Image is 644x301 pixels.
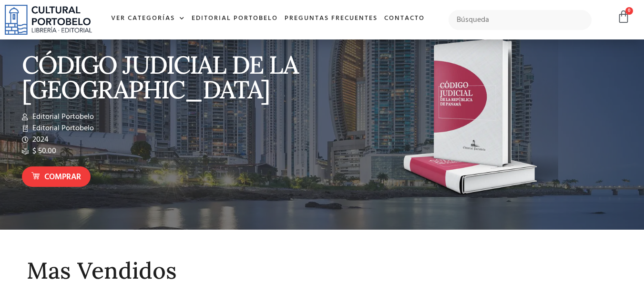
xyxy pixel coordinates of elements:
[30,111,94,123] span: Editorial Portobelo
[108,9,188,29] a: Ver Categorías
[449,10,592,30] input: Búsqueda
[625,7,633,15] span: 0
[22,52,317,102] p: CÓDIGO JUDICIAL DE LA [GEOGRAPHIC_DATA]
[381,9,428,29] a: Contacto
[617,10,630,24] a: 0
[30,123,94,134] span: Editorial Portobelo
[22,166,91,187] a: Comprar
[281,9,381,29] a: Preguntas frecuentes
[30,134,49,146] span: 2024
[27,258,618,283] h2: Mas Vendidos
[30,146,56,157] span: $ 50.00
[44,171,81,184] span: Comprar
[188,9,281,29] a: Editorial Portobelo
